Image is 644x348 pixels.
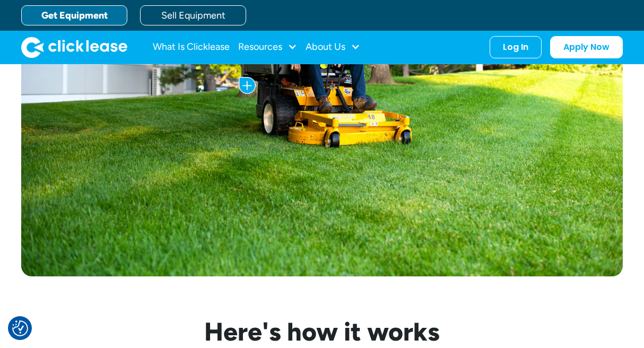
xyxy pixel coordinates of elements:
a: Apply Now [550,36,623,58]
img: Revisit consent button [12,320,28,336]
a: Sell Equipment [140,5,246,25]
img: Plus icon with blue background [239,77,256,94]
div: Resources [238,37,297,58]
a: Get Equipment [21,5,127,25]
img: Clicklease logo [21,37,127,58]
a: home [21,37,127,58]
button: Consent Preferences [12,320,28,336]
h3: Here's how it works [50,319,594,344]
div: About Us [306,37,360,58]
div: Log In [503,42,528,53]
a: What Is Clicklease [153,37,230,58]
